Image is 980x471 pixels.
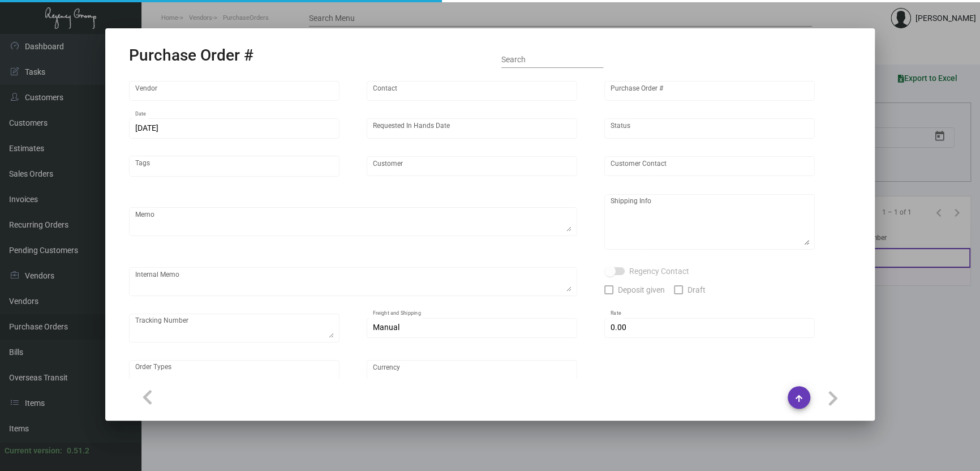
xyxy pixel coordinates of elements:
[129,46,253,65] h2: Purchase Order #
[67,445,89,457] div: 0.51.2
[5,445,62,457] div: Current version:
[629,264,689,278] span: Regency Contact
[687,283,706,297] span: Draft
[373,323,399,332] span: Manual
[618,283,665,297] span: Deposit given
